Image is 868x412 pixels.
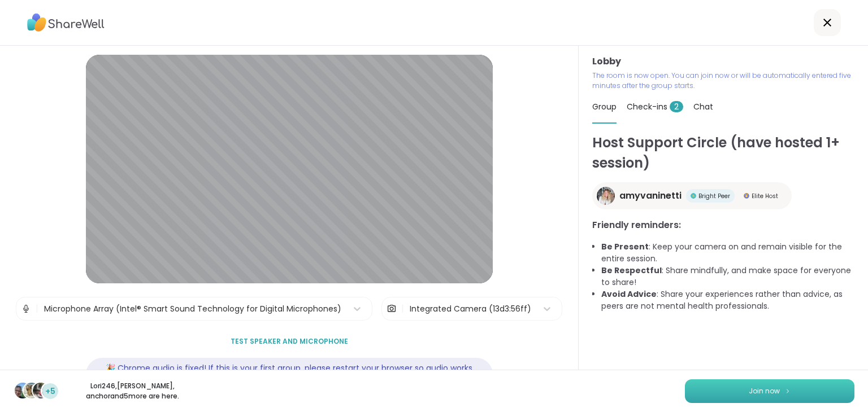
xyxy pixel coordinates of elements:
[410,303,531,315] div: Integrated Camera (13d3:56ff)
[601,265,662,276] b: Be Respectful
[592,55,854,68] h3: Lobby
[685,379,854,403] button: Join now
[401,297,404,320] span: |
[601,241,649,252] b: Be Present
[86,358,493,391] div: 🎉 Chrome audio is fixed! If this is your first group, please restart your browser so audio works ...
[601,288,657,300] b: Avoid Advice
[592,101,617,112] span: Group
[24,383,40,398] img: spencer
[752,192,778,200] span: Elite Host
[231,336,348,347] span: Test speaker and microphone
[69,381,196,401] p: Lori246 , [PERSON_NAME] , anchor and 5 more are here.
[601,241,854,265] li: : Keep your camera on and remain visible for the entire session.
[36,297,38,320] span: |
[592,218,854,232] h3: Friendly reminders:
[601,265,854,288] li: : Share mindfully, and make space for everyone to share!
[592,182,792,209] a: amyvaninettiamyvaninettiBright PeerBright PeerElite HostElite Host
[601,288,854,312] li: : Share your experiences rather than advice, as peers are not mental health professionals.
[226,330,353,353] button: Test speaker and microphone
[619,189,682,203] span: amyvaninetti
[744,193,749,199] img: Elite Host
[592,133,854,173] h1: Host Support Circle (have hosted 1+ session)
[592,71,854,91] p: The room is now open. You can join now or will be automatically entered five minutes after the gr...
[33,383,49,398] img: anchor
[749,386,780,396] span: Join now
[784,388,791,394] img: ShareWell Logomark
[627,101,683,112] span: Check-ins
[693,101,713,112] span: Chat
[21,297,31,320] img: Microphone
[15,383,31,398] img: Lori246
[44,303,341,315] div: Microphone Array (Intel® Smart Sound Technology for Digital Microphones)
[698,192,730,200] span: Bright Peer
[670,101,683,112] span: 2
[27,10,105,36] img: ShareWell Logo
[387,297,397,320] img: Camera
[597,187,615,205] img: amyvaninetti
[691,193,696,199] img: Bright Peer
[45,385,55,397] span: +5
